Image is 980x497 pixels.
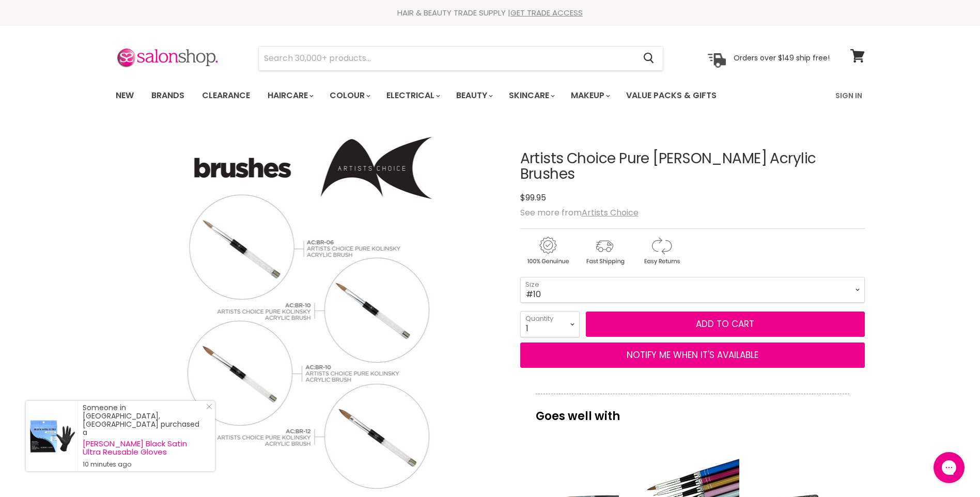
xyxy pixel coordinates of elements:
[577,235,632,267] img: shipping.gif
[510,7,583,18] a: GET TRADE ACCESS
[582,207,639,219] a: Artists Choice
[206,403,212,410] svg: Close Icon
[103,8,878,18] div: HAIR & BEAUTY TRADE SUPPLY |
[194,85,258,106] a: Clearance
[144,85,192,106] a: Brands
[520,343,865,368] button: NOTIFY ME WHEN IT'S AVAILABLE
[448,85,499,106] a: Beauty
[618,85,724,106] a: Value Packs & Gifts
[536,394,849,428] p: Goes well with
[586,312,865,337] button: Add to cart
[501,85,561,106] a: Skincare
[635,46,663,70] button: Search
[258,46,663,71] form: Product
[520,207,639,219] span: See more from
[83,440,205,456] a: [PERSON_NAME] Black Satin Ultra Reusable Gloves
[259,46,635,70] input: Search
[83,460,205,469] small: 10 minutes ago
[260,85,320,106] a: Haircare
[103,81,878,111] nav: Main
[83,403,205,469] div: Someone in [GEOGRAPHIC_DATA], [GEOGRAPHIC_DATA] purchased a
[563,85,616,106] a: Makeup
[520,192,546,204] span: $99.95
[520,311,580,337] select: Quantity
[520,235,575,267] img: genuine.gif
[202,403,212,414] a: Close Notification
[928,448,970,487] iframe: Gorgias live chat messenger
[634,235,689,267] img: returns.gif
[108,85,142,106] a: New
[734,53,830,63] p: Orders over $149 ship free!
[108,81,777,111] ul: Main menu
[26,401,77,471] a: Visit product page
[379,85,446,106] a: Electrical
[322,85,377,106] a: Colour
[829,85,868,106] a: Sign In
[520,151,865,183] h1: Artists Choice Pure [PERSON_NAME] Acrylic Brushes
